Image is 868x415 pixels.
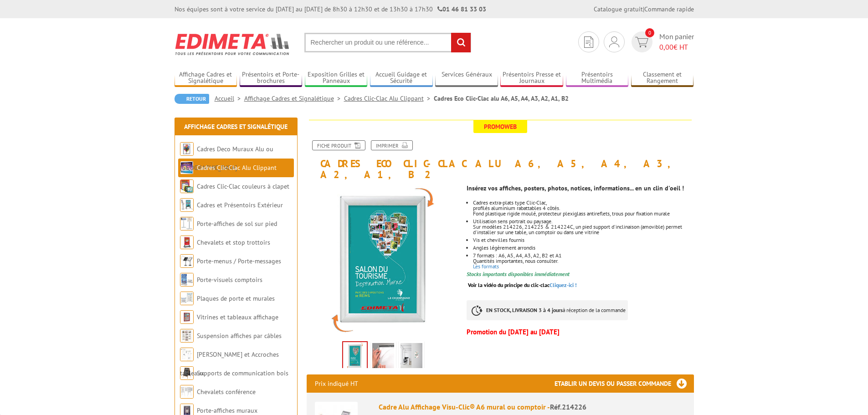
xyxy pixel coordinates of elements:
[197,369,288,377] a: Supports de communication bois
[659,42,694,52] span: € HT
[594,5,694,14] div: |
[244,94,344,102] a: Affichage Cadres et Signalétique
[343,342,367,370] img: cadres_aluminium_clic_clac_214226_4.jpg
[197,276,262,284] a: Porte-visuels comptoirs
[180,292,194,305] img: Plaques de porte et murales
[371,140,413,150] a: Imprimer
[434,94,569,103] li: Cadres Eco Clic-Clac alu A6, A5, A4, A3, A2, A1, B2
[467,300,628,320] p: à réception de la commande
[184,123,288,131] a: Affichage Cadres et Signalétique
[467,271,570,277] font: Stocks importants disponibles immédiatement
[197,406,257,415] a: Porte-affiches muraux
[240,71,303,86] a: Présentoirs et Porte-brochures
[180,348,194,361] img: Cimaises et Accroches tableaux
[180,145,273,172] a: Cadres Deco Muraux Alu ou [GEOGRAPHIC_DATA]
[401,343,422,371] img: cadre_clic_clac_214226.jpg
[473,237,693,243] p: Vis et chevilles fournis
[473,200,693,216] li: Cadres extra-plats type Clic-Clac, profilés aluminium rabattables 4 côtés. Fond plastique rigide ...
[197,332,282,340] a: Suspension affiches par câbles
[344,94,434,102] a: Cadres Clic-Clac Alu Clippant
[609,36,619,47] img: devis rapide
[197,313,278,321] a: Vitrines et tableaux affichage
[197,220,277,228] a: Porte-affiches de sol sur pied
[629,31,694,52] a: devis rapide 0 Mon panier 0,00€ HT
[180,329,194,343] img: Suspension affiches par câbles
[473,245,693,251] li: Angles légèrement arrondis
[175,94,209,104] a: Retour
[473,263,499,270] a: Les formats
[555,374,694,393] h3: Etablir un devis ou passer commande
[566,71,629,86] a: Présentoirs Multimédia
[197,182,289,190] a: Cadres Clic-Clac couleurs à clapet
[180,142,194,156] img: Cadres Deco Muraux Alu ou Bois
[467,329,693,335] p: Promotion du [DATE] au [DATE]
[180,273,194,287] img: Porte-visuels comptoirs
[312,140,365,150] a: Fiche produit
[307,184,460,338] img: cadres_aluminium_clic_clac_214226_4.jpg
[180,254,194,268] img: Porte-menus / Porte-messages
[644,5,694,13] a: Commande rapide
[594,5,643,13] a: Catalogue gratuit
[197,238,270,246] a: Chevalets et stop trottoirs
[435,71,498,86] a: Services Généraux
[180,217,194,231] img: Porte-affiches de sol sur pied
[372,343,394,371] img: cadre_alu_affichage_visu_clic_a6_a5_a4_a3_a2_a1_b2_214226_214225_214224c_214224_214223_214222_214...
[550,402,586,411] span: Réf.214226
[467,184,684,192] strong: Insérez vos affiches, posters, photos, notices, informations... en un clin d'oeil !
[451,33,471,52] input: rechercher
[175,71,237,86] a: Affichage Cadres et Signalétique
[437,5,486,13] strong: 01 46 81 33 03
[659,31,694,52] span: Mon panier
[631,71,694,86] a: Classement et Rangement
[197,294,275,302] a: Plaques de porte et murales
[180,385,194,399] img: Chevalets conférence
[584,36,593,48] img: devis rapide
[180,236,194,249] img: Chevalets et stop trottoirs
[304,33,471,52] input: Rechercher un produit ou une référence...
[197,164,277,172] a: Cadres Clic-Clac Alu Clippant
[180,350,279,377] a: [PERSON_NAME] et Accroches tableaux
[197,257,281,265] a: Porte-menus / Porte-messages
[180,179,194,193] img: Cadres Clic-Clac couleurs à clapet
[175,5,486,14] div: Nos équipes sont à votre service du [DATE] au [DATE] de 8h30 à 12h30 et de 13h30 à 17h30
[197,388,256,396] a: Chevalets conférence
[473,219,693,235] li: Utilisation sens portrait ou paysage. Sur modèles 214226, 214225 & 214224C, un pied support d'inc...
[468,282,550,288] span: Voir la vidéo du principe du clic-clac
[370,71,433,86] a: Accueil Guidage et Sécurité
[473,253,693,264] p: 7 formats : A6, A5, A4, A3, A2, B2 et A1 Quantités importantes, nous consulter.
[500,71,563,86] a: Présentoirs Presse et Journaux
[180,310,194,324] img: Vitrines et tableaux affichage
[315,374,358,393] p: Prix indiqué HT
[659,42,673,51] span: 0,00
[175,27,291,61] img: Edimeta
[379,402,686,412] div: Cadre Alu Affichage Visu-Clic® A6 mural ou comptoir -
[305,71,368,86] a: Exposition Grilles et Panneaux
[468,282,577,288] a: Voir la vidéo du principe du clic-clacCliquez-ici !
[645,28,654,37] span: 0
[197,201,283,209] a: Cadres et Présentoirs Extérieur
[180,198,194,212] img: Cadres et Présentoirs Extérieur
[215,94,244,102] a: Accueil
[486,307,563,313] strong: EN STOCK, LIVRAISON 3 à 4 jours
[635,37,648,47] img: devis rapide
[473,120,527,133] span: Promoweb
